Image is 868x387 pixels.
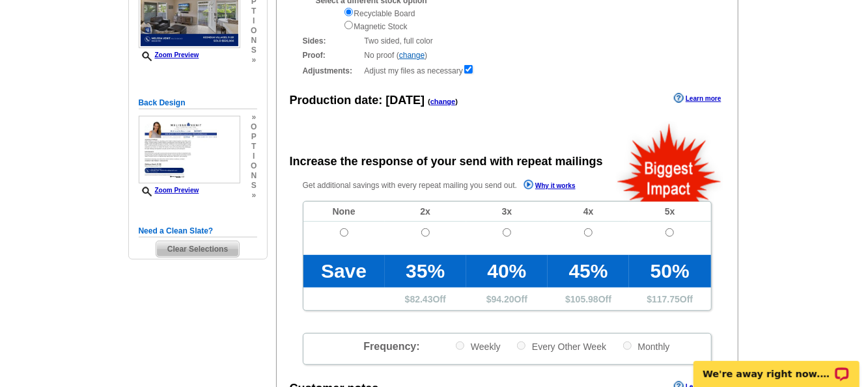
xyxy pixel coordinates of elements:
span: t [251,142,257,152]
h5: Back Design [139,97,257,109]
strong: Proof: [303,49,361,61]
a: Learn more [674,93,721,103]
span: 117.75 [652,294,680,304]
a: change [399,51,425,60]
td: 35% [385,255,466,287]
label: Weekly [455,340,501,353]
input: Weekly [456,341,464,350]
span: n [251,171,257,181]
div: No proof ( ) [303,49,712,61]
td: Save [303,255,385,287]
label: Every Other Week [516,340,606,353]
img: biggestImpact.png [616,122,723,202]
a: Zoom Preview [139,51,199,59]
span: i [251,16,257,26]
td: $ Off [385,287,466,310]
td: 40% [466,255,548,287]
span: p [251,132,257,142]
td: $ Off [629,287,710,310]
span: n [251,36,257,46]
span: 105.98 [570,294,598,304]
a: Why it works [524,180,576,193]
td: 45% [548,255,629,287]
td: None [303,202,385,222]
td: $ Off [548,287,629,310]
div: Increase the response of your send with repeat mailings [290,153,603,170]
td: 2x [385,202,466,222]
div: Production date: [290,92,458,109]
span: o [251,161,257,171]
span: s [251,181,257,191]
td: 50% [629,255,710,287]
span: Frequency: [363,341,419,352]
td: 3x [466,202,548,222]
label: Monthly [622,340,670,353]
img: small-thumb.jpg [139,116,240,183]
span: » [251,55,257,65]
span: s [251,46,257,55]
span: o [251,26,257,36]
span: » [251,191,257,200]
td: $ Off [466,287,548,310]
span: o [251,122,257,132]
strong: Adjustments: [303,65,361,77]
a: change [430,98,456,105]
div: Adjust my files as necessary [303,64,712,77]
strong: Sides: [303,35,361,47]
span: » [251,113,257,122]
span: 82.43 [410,294,433,304]
input: Monthly [623,341,632,350]
span: 94.20 [492,294,514,304]
span: i [251,152,257,161]
span: [DATE] [386,94,425,107]
div: Two sided, full color [303,35,712,47]
div: Recyclable Board Magnetic Stock [343,7,712,33]
h5: Need a Clean Slate? [139,225,257,237]
input: Every Other Week [517,341,525,350]
p: Get additional savings with every repeat mailing you send out. [303,178,604,193]
a: Zoom Preview [139,187,199,194]
span: t [251,7,257,16]
span: ( ) [428,98,458,105]
span: Clear Selections [156,241,239,257]
td: 4x [548,202,629,222]
iframe: LiveChat chat widget [685,346,868,387]
td: 5x [629,202,710,222]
